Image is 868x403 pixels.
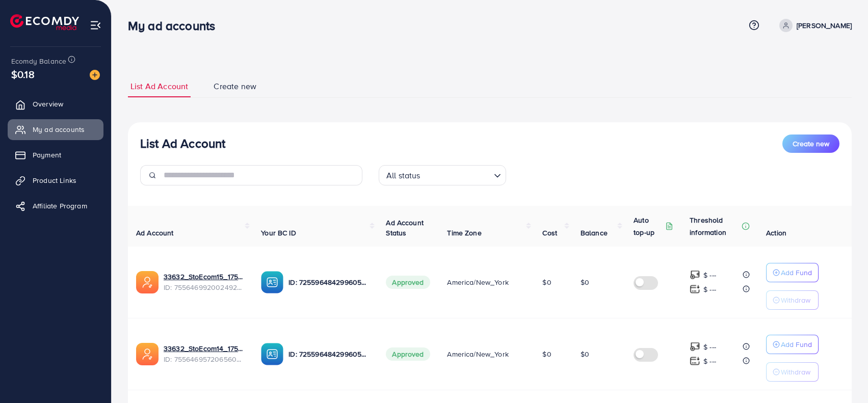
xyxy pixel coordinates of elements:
span: Time Zone [447,228,481,238]
p: $ --- [703,283,716,295]
p: Withdraw [781,294,810,306]
span: ID: 7556469920024920081 [164,282,245,292]
p: Auto top-up [634,214,663,238]
span: $0.18 [11,67,35,82]
span: All status [384,168,423,183]
h3: My ad accounts [128,18,223,33]
button: Add Fund [766,335,819,354]
span: Approved [386,276,430,289]
span: Balance [581,228,608,238]
button: Withdraw [766,362,819,382]
p: Withdraw [781,366,810,378]
img: menu [90,19,101,31]
span: List Ad Account [130,80,188,92]
img: ic-ba-acc.ded83a64.svg [261,271,283,293]
a: [PERSON_NAME] [775,19,852,32]
span: Product Links [33,175,76,185]
div: Search for option [379,165,506,185]
span: $0 [581,349,589,359]
span: Create new [214,80,256,92]
p: [PERSON_NAME] [797,19,852,32]
img: top-up amount [690,341,700,352]
img: top-up amount [690,284,700,294]
p: $ --- [703,341,716,353]
img: ic-ads-acc.e4c84228.svg [136,343,159,365]
span: Your BC ID [261,228,296,238]
span: $0 [581,277,589,287]
img: top-up amount [690,356,700,366]
img: ic-ba-acc.ded83a64.svg [261,343,283,365]
img: top-up amount [690,270,700,280]
p: Add Fund [781,266,812,279]
span: My ad accounts [33,124,85,135]
a: 33632_StoEcom15_1759377802152 [164,272,245,282]
input: Search for option [424,166,490,183]
span: America/New_York [447,277,509,287]
a: Overview [8,94,103,114]
img: logo [10,14,79,30]
a: Payment [8,145,103,165]
p: ID: 7255964842996056065 [288,276,370,288]
a: 33632_StoEcom14_1759377763347 [164,343,245,354]
p: Add Fund [781,338,812,351]
span: Action [766,228,786,238]
span: Ecomdy Balance [11,56,66,66]
p: $ --- [703,355,716,367]
p: Threshold information [690,214,740,238]
p: ID: 7255964842996056065 [288,348,370,360]
span: Affiliate Program [33,201,87,211]
span: Cost [542,228,557,238]
h3: List Ad Account [140,136,225,151]
a: Product Links [8,170,103,191]
a: Affiliate Program [8,196,103,216]
span: $0 [542,277,551,287]
span: Overview [33,99,63,109]
a: My ad accounts [8,119,103,140]
button: Withdraw [766,290,819,310]
img: image [90,70,100,80]
div: <span class='underline'>33632_StoEcom14_1759377763347</span></br>7556469572065607696 [164,343,245,364]
span: Payment [33,150,61,160]
span: Ad Account [136,228,174,238]
button: Add Fund [766,263,819,282]
span: $0 [542,349,551,359]
span: Approved [386,347,430,361]
div: <span class='underline'>33632_StoEcom15_1759377802152</span></br>7556469920024920081 [164,272,245,292]
button: Create new [782,135,839,153]
span: ID: 7556469572065607696 [164,354,245,364]
img: ic-ads-acc.e4c84228.svg [136,271,159,293]
span: Ad Account Status [386,218,424,238]
p: $ --- [703,269,716,281]
span: America/New_York [447,349,509,359]
span: Create new [793,139,829,149]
